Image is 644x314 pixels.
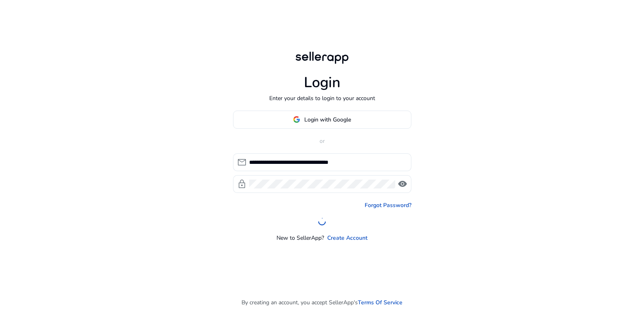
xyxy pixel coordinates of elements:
[233,137,411,145] p: or
[398,179,407,189] span: visibility
[304,115,351,124] span: Login with Google
[327,234,367,242] a: Create Account
[365,201,411,209] a: Forgot Password?
[358,298,402,307] a: Terms Of Service
[293,116,300,123] img: google-logo.svg
[237,157,247,167] span: mail
[269,94,375,103] p: Enter your details to login to your account
[277,234,324,242] p: New to SellerApp?
[237,179,247,189] span: lock
[304,74,341,91] h1: Login
[233,111,411,129] button: Login with Google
